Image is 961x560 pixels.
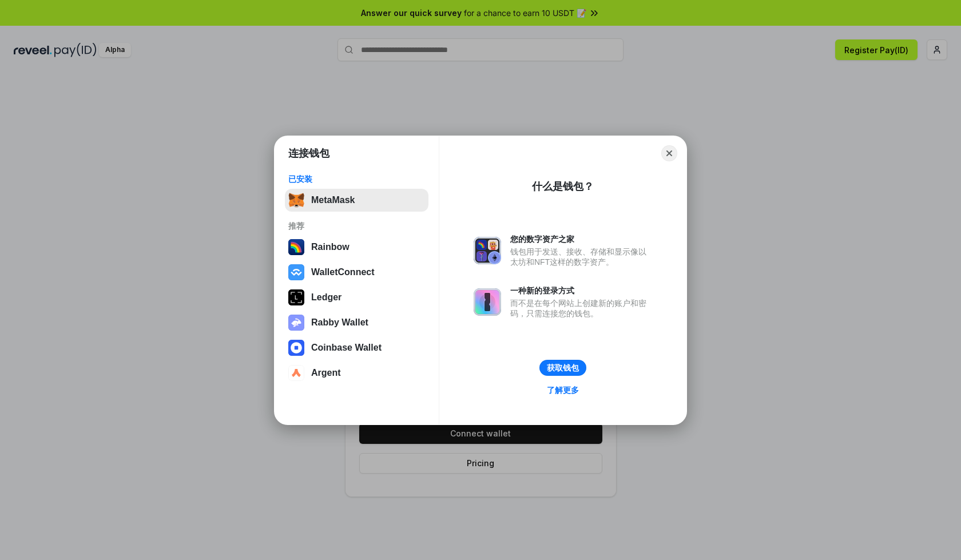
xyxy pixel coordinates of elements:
[288,192,304,208] img: svg+xml,%3Csvg%20fill%3D%22none%22%20height%3D%2233%22%20viewBox%3D%220%200%2035%2033%22%20width%...
[474,237,501,264] img: svg+xml,%3Csvg%20xmlns%3D%22http%3A%2F%2Fwww.w3.org%2F2000%2Fsvg%22%20fill%3D%22none%22%20viewBox...
[661,145,677,161] button: Close
[311,242,350,252] div: Rainbow
[474,288,501,316] img: svg+xml,%3Csvg%20xmlns%3D%22http%3A%2F%2Fwww.w3.org%2F2000%2Fsvg%22%20fill%3D%22none%22%20viewBox...
[285,311,428,334] button: Rabby Wallet
[547,363,579,373] div: 获取钱包
[311,195,355,205] div: MetaMask
[288,239,304,255] img: svg+xml,%3Csvg%20width%3D%22120%22%20height%3D%22120%22%20viewBox%3D%220%200%20120%20120%22%20fil...
[285,236,428,259] button: Rainbow
[285,189,428,212] button: MetaMask
[288,221,425,231] div: 推荐
[311,292,341,303] div: Ledger
[311,267,375,277] div: WalletConnect
[285,286,428,309] button: Ledger
[539,360,586,376] button: 获取钱包
[288,174,425,184] div: 已安装
[547,385,579,395] div: 了解更多
[510,285,652,296] div: 一种新的登录方式
[288,365,304,381] img: svg+xml,%3Csvg%20width%3D%2228%22%20height%3D%2228%22%20viewBox%3D%220%200%2028%2028%22%20fill%3D...
[311,343,382,353] div: Coinbase Wallet
[510,247,652,267] div: 钱包用于发送、接收、存储和显示像以太坊和NFT这样的数字资产。
[311,368,341,378] div: Argent
[510,234,652,244] div: 您的数字资产之家
[288,340,304,356] img: svg+xml,%3Csvg%20width%3D%2228%22%20height%3D%2228%22%20viewBox%3D%220%200%2028%2028%22%20fill%3D...
[288,264,304,280] img: svg+xml,%3Csvg%20width%3D%2228%22%20height%3D%2228%22%20viewBox%3D%220%200%2028%2028%22%20fill%3D...
[288,315,304,331] img: svg+xml,%3Csvg%20xmlns%3D%22http%3A%2F%2Fwww.w3.org%2F2000%2Fsvg%22%20fill%3D%22none%22%20viewBox...
[532,180,594,193] div: 什么是钱包？
[288,146,329,160] h1: 连接钱包
[540,383,586,398] a: 了解更多
[510,298,652,319] div: 而不是在每个网站上创建新的账户和密码，只需连接您的钱包。
[311,317,368,328] div: Rabby Wallet
[285,362,428,384] button: Argent
[288,289,304,305] img: svg+xml,%3Csvg%20xmlns%3D%22http%3A%2F%2Fwww.w3.org%2F2000%2Fsvg%22%20width%3D%2228%22%20height%3...
[285,261,428,284] button: WalletConnect
[285,336,428,359] button: Coinbase Wallet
